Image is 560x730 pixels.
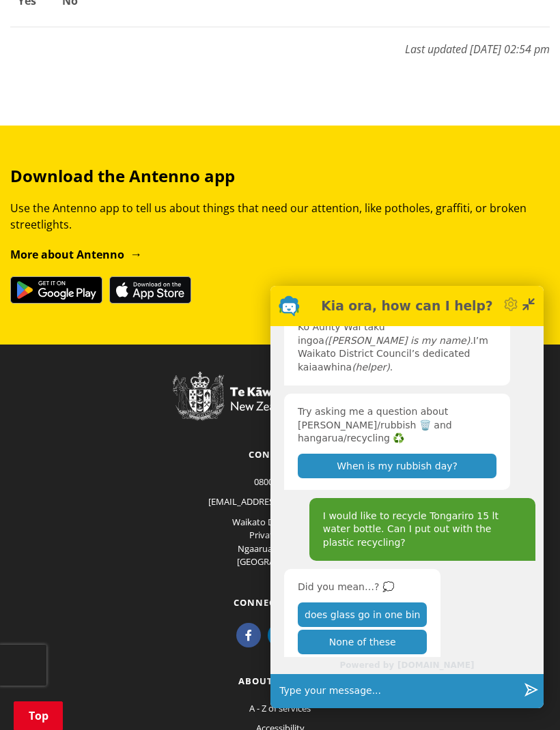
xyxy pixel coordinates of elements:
button: does glass go in one bin [298,602,427,627]
p: Ko Aunty Wai taku ingoa I’m Waikato District Council’s dedicated kaiaawhina . [298,321,496,374]
p: Waikato District Council Private Bag 544 Ngaaruawaahia 3742 [GEOGRAPHIC_DATA] [10,516,550,569]
a: Contact us [249,448,311,461]
img: Download on the App Store [109,276,191,304]
img: Get it on Google Play [10,276,102,304]
img: New Zealand Government [173,372,388,421]
button: When is my rubbish day? [298,454,496,478]
div: Powered by [270,657,544,674]
button: None of these [298,630,427,654]
p: Use the Antenno app to tell us about things that need our attention, like potholes, graffiti, or ... [10,200,550,233]
a: A - Z of services [249,702,311,714]
a: Top [14,701,63,730]
div: Kia ora, how can I help? [300,294,514,318]
h3: Download the Antenno app [10,166,550,186]
a: [EMAIL_ADDRESS][DOMAIN_NAME] [208,495,352,508]
a: 0800 492 452 [254,476,306,488]
em: (helper) [352,362,390,373]
a: About this site [238,675,322,687]
p: Try asking me a question about [PERSON_NAME]/rubbish 🗑️ and hangarua/recycling ♻️ [298,405,496,446]
a: [DOMAIN_NAME] [397,659,474,673]
p: Did you mean…? 💭 [298,581,427,594]
p: Last updated [DATE] 02:54 pm [10,27,550,57]
a: More about Antenno [10,247,142,262]
input: Type your message... [274,674,518,708]
a: New Zealand Government [173,403,388,415]
a: Connect with us [234,596,326,609]
em: ([PERSON_NAME] is my name). [324,335,473,346]
div: I would like to recycle Tongariro 15 lt water bottle. Can I put out with the plastic recycling? [309,498,535,561]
